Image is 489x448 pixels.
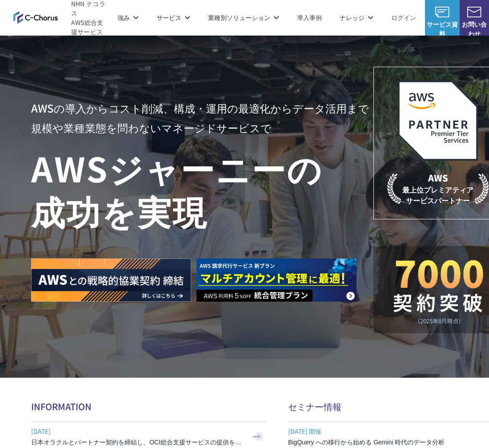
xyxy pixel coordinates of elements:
p: 最上位プレミアティア サービスパートナー [387,171,489,206]
img: AWS総合支援サービス C-Chorus サービス資料 [435,7,449,17]
span: お問い合わせ [460,20,489,38]
h1: AWS ジャーニーの 成功を実現 [31,146,373,232]
img: AWSプレミアティアサービスパートナー [398,81,478,161]
a: ログイン [391,13,416,22]
img: 契約件数 [391,259,485,324]
p: 業種別ソリューション [208,13,279,22]
p: サービス [156,13,190,22]
img: AWS請求代行サービス 統合管理プラン [196,258,357,302]
img: AWS総合支援サービス C-Chorus [13,11,58,24]
img: AWSとの戦略的協業契約 締結 [31,258,191,302]
h3: 日本オラクルとパートナー契約を締結し、OCI総合支援サービスの提供を開始 [31,438,244,447]
span: サービス資料 [425,20,459,38]
span: [DATE] [31,424,244,438]
h2: INFORMATION [31,400,267,413]
p: AWSの導入からコスト削減、 構成・運用の最適化からデータ活用まで 規模や業種業態を問わない マネージドサービスで [31,98,373,137]
img: お問い合わせ [467,7,481,17]
a: 導入事例 [297,13,322,22]
em: AWS [428,171,448,184]
p: ナレッジ [340,13,373,22]
p: 強み [117,13,139,22]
